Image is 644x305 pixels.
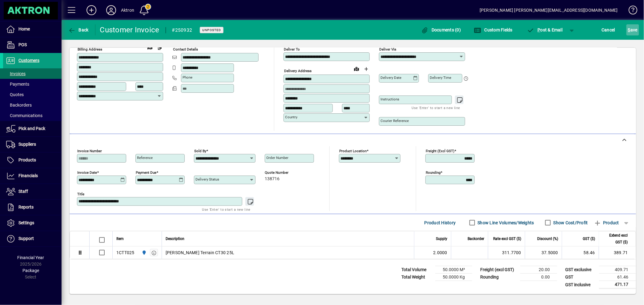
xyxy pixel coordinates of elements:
a: Payments [3,79,62,89]
span: Quote number [265,171,302,175]
span: POS [18,42,27,47]
td: 471.17 [599,281,636,289]
span: Unposted [202,28,221,32]
span: GST ($) [583,235,595,242]
a: Pick and Pack [3,121,62,136]
mat-label: Phone [183,75,192,79]
div: Aktron [121,5,134,15]
span: Back [68,27,89,32]
mat-label: Sold by [194,149,206,153]
span: S [628,27,630,32]
mat-label: Delivery date [380,75,401,80]
mat-label: Product location [339,149,367,153]
span: Description [166,235,184,242]
span: Communications [6,113,42,118]
span: 2.0000 [433,250,448,256]
mat-label: Invoice date [77,170,97,175]
span: Support [18,236,34,241]
span: Custom Fields [474,27,513,32]
mat-label: Order number [266,156,288,160]
td: 409.71 [599,266,636,274]
button: Profile [101,5,121,16]
a: Staff [3,184,62,199]
a: View on map [145,42,155,52]
span: Cancel [602,25,615,35]
a: Invoices [3,68,62,79]
div: [PERSON_NAME] [PERSON_NAME][EMAIL_ADDRESS][DOMAIN_NAME] [480,5,618,15]
button: Choose address [361,64,371,74]
a: Quotes [3,89,62,100]
mat-label: Rounding [426,170,441,175]
mat-label: Payment due [136,170,156,175]
button: Copy to Delivery address [155,43,165,52]
span: Payments [6,82,29,87]
button: Product [591,217,622,228]
div: #250932 [172,25,192,35]
a: Reports [3,200,62,215]
td: Total Volume [398,266,435,274]
app-page-header-button: Back [62,24,95,35]
span: Invoices [6,71,26,76]
div: 311.7700 [492,250,521,256]
span: Customers [18,58,39,63]
span: Staff [18,189,28,194]
span: Quotes [6,92,24,97]
span: Discount (%) [537,235,558,242]
span: Product [594,218,619,228]
mat-label: Title [77,192,84,196]
button: Documents (0) [420,24,463,35]
span: Backorders [6,103,32,108]
span: Pick and Pack [18,126,45,131]
a: View on map [352,64,361,74]
td: GST inclusive [562,281,599,289]
span: Package [22,268,39,273]
td: 0.00 [520,274,557,281]
td: Total Weight [398,274,435,281]
span: Products [18,157,36,162]
label: Show Line Volumes/Weights [477,220,534,226]
span: [PERSON_NAME] Terrain CT30 25L [166,250,235,256]
div: 1CTT025 [116,250,135,256]
button: Product History [422,217,458,228]
span: ave [628,25,638,35]
td: GST [562,274,599,281]
mat-label: Reference [137,156,153,160]
a: Products [3,152,62,168]
mat-label: Country [285,115,297,119]
a: Suppliers [3,137,62,152]
button: Save [626,24,639,35]
span: 138716 [265,177,280,181]
button: Custom Fields [472,24,514,35]
td: 20.00 [520,266,557,274]
mat-label: Delivery time [430,75,451,80]
mat-hint: Use 'Enter' to start a new line [202,206,251,213]
td: 58.46 [562,246,599,259]
a: Backorders [3,100,62,110]
span: Item [116,235,124,242]
a: Financials [3,168,62,184]
span: Settings [18,220,34,225]
mat-label: Courier Reference [380,119,409,123]
mat-label: Instructions [380,97,399,101]
mat-label: Invoice number [77,149,102,153]
span: Documents (0) [421,27,461,32]
a: POS [3,37,62,53]
td: Rounding [477,274,520,281]
td: 389.71 [599,246,636,259]
span: Reports [18,205,34,209]
td: 50.0000 M³ [435,266,472,274]
span: Suppliers [18,142,36,147]
span: Financial Year [18,255,44,260]
mat-label: Freight (excl GST) [426,149,454,153]
button: Add [82,5,101,16]
a: Communications [3,110,62,121]
span: Product History [425,218,456,228]
a: Settings [3,215,62,231]
button: Back [66,24,90,35]
span: Backorder [468,235,484,242]
a: Support [3,231,62,246]
a: Knowledge Base [624,1,636,21]
div: Customer Invoice [100,25,159,35]
mat-label: Deliver To [284,47,300,51]
td: 50.0000 Kg [435,274,472,281]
